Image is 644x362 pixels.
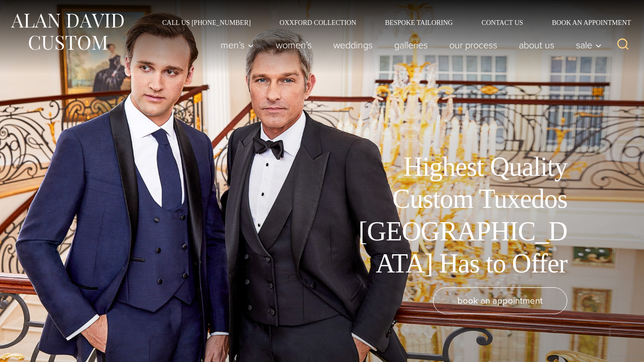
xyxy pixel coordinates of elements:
a: Bespoke Tailoring [371,19,467,26]
a: Book an Appointment [538,19,634,26]
nav: Secondary Navigation [148,19,634,26]
span: Men’s [221,40,254,50]
img: Alan David Custom [10,11,125,53]
button: View Search Form [611,34,634,57]
a: Contact Us [467,19,538,26]
span: book an appointment [457,294,543,307]
a: Women’s [265,35,323,55]
a: Galleries [384,35,439,55]
a: Call Us [PHONE_NUMBER] [148,19,265,26]
a: weddings [323,35,384,55]
a: book an appointment [433,287,567,314]
span: Sale [576,40,602,50]
a: About Us [508,35,565,55]
nav: Primary Navigation [210,35,607,55]
a: Our Process [439,35,508,55]
a: Oxxford Collection [265,19,371,26]
h1: Highest Quality Custom Tuxedos [GEOGRAPHIC_DATA] Has to Offer [351,151,567,280]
